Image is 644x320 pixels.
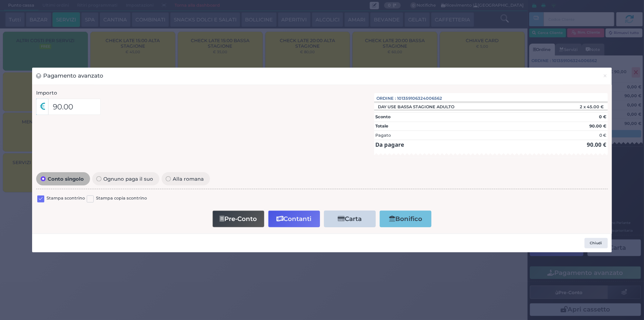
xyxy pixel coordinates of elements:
span: Ordine : [377,95,396,102]
strong: 90.00 € [589,123,606,129]
h3: Pagamento avanzato [36,72,103,80]
button: Chiudi [599,68,612,84]
label: Importo [36,89,57,96]
div: DAY USE BASSA STAGIONE ADULTO [374,104,458,109]
div: 2 x 45.00 € [549,104,607,109]
span: Conto singolo [46,176,86,181]
strong: Totale [375,123,388,129]
div: 0 € [599,132,606,139]
strong: 0 € [599,114,606,119]
span: Ognuno paga il suo [101,176,155,181]
button: Bonifico [380,211,431,227]
label: Stampa scontrino [47,195,85,202]
button: Contanti [268,211,320,227]
label: Stampa copia scontrino [96,195,147,202]
span: Alla romana [171,176,206,181]
div: Pagato [375,132,391,139]
strong: 90.00 € [587,141,606,148]
span: × [603,72,608,80]
strong: Da pagare [375,141,404,148]
button: Pre-Conto [213,211,264,227]
strong: Sconto [375,114,390,119]
span: 101359106324006562 [397,95,442,102]
button: Carta [324,211,376,227]
button: Chiudi [585,238,608,248]
input: Es. 30.99 [48,99,101,115]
